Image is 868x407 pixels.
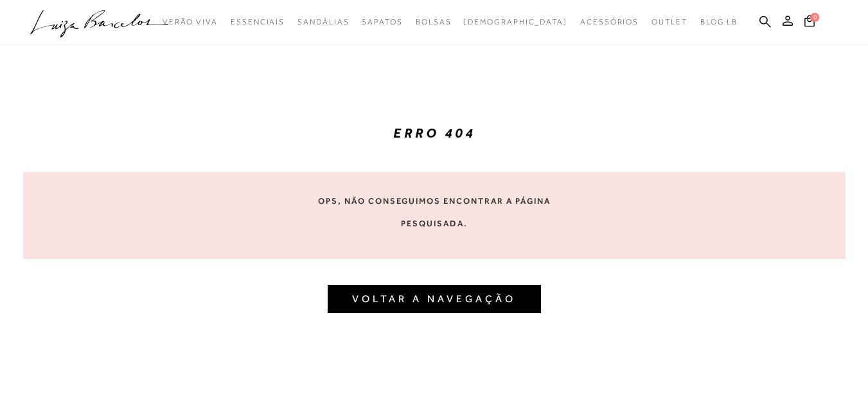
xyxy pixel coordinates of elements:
span: Essenciais [231,17,285,26]
button: 0 [801,14,819,32]
span: Outlet [651,17,687,26]
a: noSubCategoriesText [297,10,349,34]
a: noSubCategoriesText [651,10,687,34]
a: noSubCategoriesText [163,10,218,34]
span: Acessórios [580,17,639,26]
a: noSubCategoriesText [464,10,567,34]
span: Sandálias [297,17,349,26]
a: noSubCategoriesText [231,10,285,34]
span: Sapatos [362,17,402,26]
a: BLOG LB [700,10,738,34]
strong: ERRO 404 [393,125,475,141]
a: noSubCategoriesText [362,10,402,34]
span: BLOG LB [700,17,738,26]
span: Bolsas [416,17,452,26]
p: Ops, não conseguimos encontrar a página pesquisada. [311,190,558,235]
a: noSubCategoriesText [580,10,639,34]
span: Verão Viva [163,17,218,26]
a: VOLTAR A NAVEGAÇÃO [352,293,516,305]
a: noSubCategoriesText [416,10,452,34]
span: 0 [810,13,819,22]
button: VOLTAR A NAVEGAÇÃO [328,285,541,313]
span: [DEMOGRAPHIC_DATA] [464,17,567,26]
